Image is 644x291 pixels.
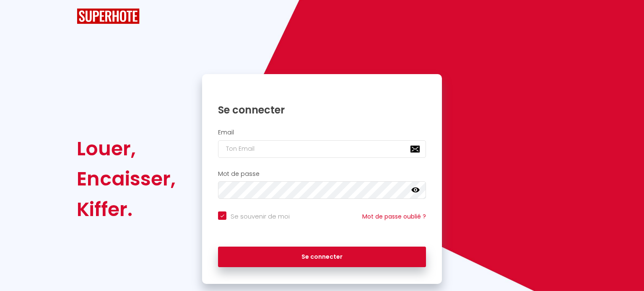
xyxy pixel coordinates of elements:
button: Se connecter [218,247,426,268]
h2: Mot de passe [218,170,426,178]
div: Louer, [77,134,176,164]
a: Mot de passe oublié ? [362,212,426,221]
h2: Email [218,129,426,136]
h1: Se connecter [218,103,426,116]
div: Kiffer. [77,194,176,224]
input: Ton Email [218,140,426,158]
img: SuperHote logo [77,8,140,24]
div: Encaisser, [77,164,176,194]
